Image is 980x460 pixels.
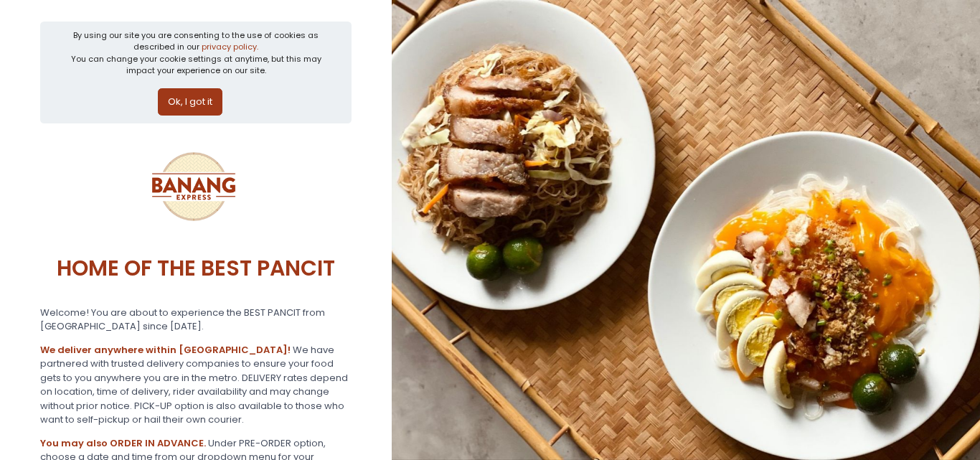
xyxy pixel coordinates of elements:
img: Banang Express [140,133,248,240]
div: By using our site you are consenting to the use of cookies as described in our You can change you... [65,29,328,77]
div: Welcome! You are about to experience the BEST PANCIT from [GEOGRAPHIC_DATA] since [DATE]. [40,306,352,334]
div: We have partnered with trusted delivery companies to ensure your food gets to you anywhere you ar... [40,343,352,427]
div: HOME OF THE BEST PANCIT [40,240,352,296]
b: We deliver anywhere within [GEOGRAPHIC_DATA]! [40,343,291,357]
b: You may also ORDER IN ADVANCE. [40,436,206,450]
button: Ok, I got it [158,88,222,116]
a: privacy policy. [202,41,258,52]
